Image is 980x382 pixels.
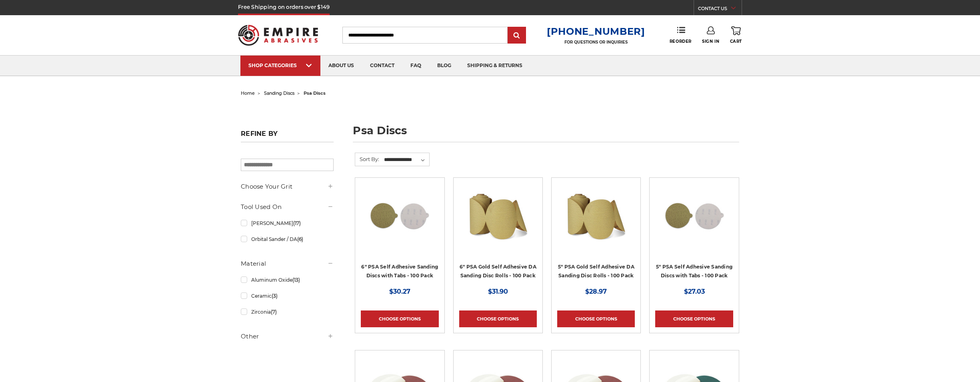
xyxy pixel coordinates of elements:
img: 6" DA Sanding Discs on a Roll [466,183,530,247]
h5: Tool Used On [241,202,334,212]
h1: psa discs [353,125,739,142]
span: (6) [297,236,303,242]
a: blog [429,56,459,76]
a: Reorder [670,26,692,44]
a: home [241,90,255,96]
h5: Material [241,259,334,269]
a: Ceramic [241,289,334,303]
img: 6 inch psa sanding disc [368,183,432,247]
span: psa discs [304,90,326,96]
div: SHOP CATEGORIES [248,62,312,68]
span: $30.27 [389,288,410,295]
a: 5" PSA Self Adhesive Sanding Discs with Tabs - 100 Pack [656,264,732,279]
a: Choose Options [459,310,537,327]
h5: Other [241,332,334,341]
span: Sign In [702,39,719,44]
a: contact [362,56,402,76]
a: Choose Options [361,310,438,327]
a: Choose Options [557,310,635,327]
span: (3) [272,293,278,299]
a: Choose Options [655,310,733,327]
a: 5" Sticky Backed Sanding Discs on a roll [557,183,635,261]
a: 5 inch PSA Disc [655,183,733,261]
p: FOR QUESTIONS OR INQUIRIES [547,40,645,45]
a: 6" PSA Self Adhesive Sanding Discs with Tabs - 100 Pack [361,264,438,279]
select: Sort By: [383,154,429,166]
a: 6 inch psa sanding disc [361,183,438,261]
input: Submit [509,28,525,44]
h5: Choose Your Grit [241,182,334,191]
a: Orbital Sander / DA [241,232,334,246]
a: 6" PSA Gold Self Adhesive DA Sanding Disc Rolls - 100 Pack [460,264,536,279]
a: Zirconia [241,305,334,319]
span: $31.90 [488,288,508,295]
span: $28.97 [585,288,607,295]
h5: Refine by [241,130,334,142]
img: Empire Abrasives [238,20,318,51]
span: (13) [292,277,300,283]
img: 5" Sticky Backed Sanding Discs on a roll [564,183,628,247]
a: [PHONE_NUMBER] [547,26,645,37]
span: (7) [271,309,277,315]
a: shipping & returns [459,56,530,76]
a: [PERSON_NAME] [241,216,334,230]
img: 5 inch PSA Disc [662,183,726,247]
a: faq [402,56,429,76]
span: Cart [730,39,742,44]
a: Aluminum Oxide [241,273,334,287]
a: 6" DA Sanding Discs on a Roll [459,183,537,261]
span: $27.03 [684,288,705,295]
a: 5" PSA Gold Self Adhesive DA Sanding Disc Rolls - 100 Pack [558,264,634,279]
span: Reorder [670,39,692,44]
a: CONTACT US [698,4,742,15]
a: about us [320,56,362,76]
a: Cart [730,26,742,44]
a: sanding discs [264,90,294,96]
label: Sort By: [355,153,379,165]
span: (17) [293,220,301,226]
